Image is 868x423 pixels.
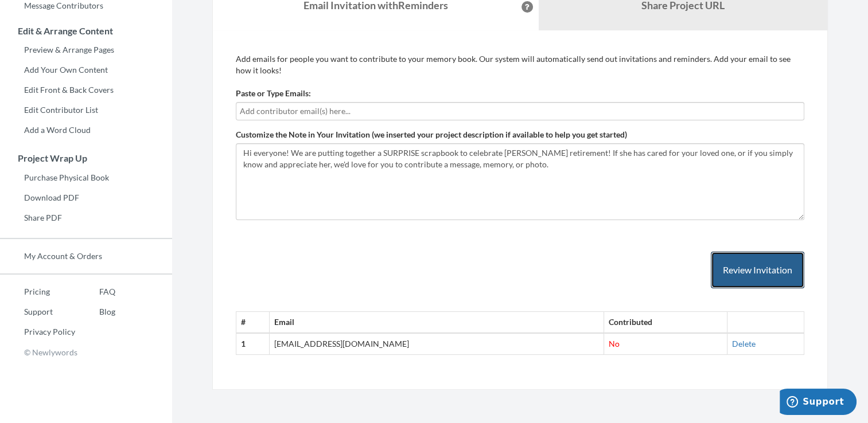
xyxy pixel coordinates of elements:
[1,153,172,163] h3: Project Wrap Up
[732,339,756,348] a: Delete
[240,105,800,117] input: Add contributor email(s) here...
[236,129,627,140] label: Customize the Note in Your Invitation (we inserted your project description if available to help ...
[236,333,270,354] th: 1
[1,26,172,36] h3: Edit & Arrange Content
[236,53,804,76] p: Add emails for people you want to contribute to your memory book. Our system will automatically s...
[269,333,604,354] td: [EMAIL_ADDRESS][DOMAIN_NAME]
[269,312,604,333] th: Email
[236,312,270,333] th: #
[711,252,804,289] button: Review Invitation
[236,88,311,99] label: Paste or Type Emails:
[236,143,804,220] textarea: Hi everyone! We are putting together a SURPRISE scrapbook to celebrate [PERSON_NAME] retirement! ...
[75,303,115,320] a: Blog
[75,283,115,300] a: FAQ
[609,339,620,348] span: No
[780,389,857,417] iframe: Opens a widget where you can chat to one of our agents
[604,312,727,333] th: Contributed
